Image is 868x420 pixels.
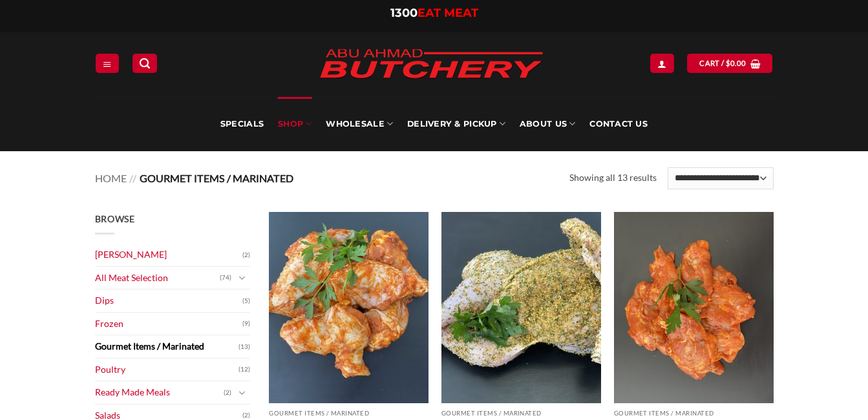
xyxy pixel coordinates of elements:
span: (5) [242,291,250,311]
a: Gourmet Items / Marinated [95,335,238,358]
span: EAT MEAT [418,6,478,20]
a: 1300EAT MEAT [390,6,478,20]
span: Browse [95,213,135,224]
span: // [129,172,136,184]
a: Search [132,54,157,72]
p: Gourmet Items / Marinated [269,410,429,417]
select: Shop order [668,167,773,189]
a: View cart [687,54,772,72]
span: (9) [242,314,250,333]
button: Toggle [235,271,250,285]
span: Cart / [699,58,746,69]
img: Shishtaouk Marinated Chicken Ribs [614,212,774,403]
span: (2) [242,246,250,265]
a: Delivery & Pickup [407,97,505,151]
a: Home [95,172,127,184]
span: (13) [238,337,250,357]
a: Ready Made Meals [95,381,224,404]
span: $ [726,58,730,69]
a: About Us [520,97,575,151]
a: Wholesale [326,97,393,151]
a: Contact Us [589,97,648,151]
p: Gourmet Items / Marinated [614,410,774,417]
span: 1300 [390,6,418,20]
p: Showing all 13 results [569,171,657,185]
span: (12) [238,360,250,379]
bdi: 0.00 [726,59,746,67]
a: All Meat Selection [95,267,220,289]
span: (2) [224,383,231,403]
a: Specials [220,97,264,151]
a: Dips [95,289,242,312]
a: Frozen [95,313,242,335]
img: Chicken-Wings-Marinated [269,212,429,403]
img: Abu Ahmad Butchery [308,40,554,89]
a: SHOP [278,97,312,151]
a: Poultry [95,359,238,381]
span: Gourmet Items / Marinated [140,172,293,184]
a: Login [650,54,673,72]
a: Menu [96,54,119,72]
p: Gourmet Items / Marinated [441,410,601,417]
span: (74) [220,268,231,288]
button: Toggle [235,386,250,400]
img: Marinated-Whole-Chicken [441,212,601,403]
a: [PERSON_NAME] [95,244,242,266]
